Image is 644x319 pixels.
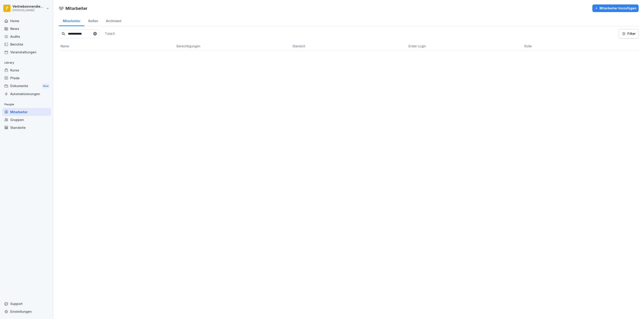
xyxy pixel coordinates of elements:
a: Einstellungen [2,308,51,315]
div: Dokumente [2,82,51,90]
div: Support [2,300,51,308]
a: Automatisierungen [2,90,51,98]
a: Home [2,17,51,25]
div: New [42,83,50,89]
p: Total: 0 [105,31,115,36]
a: Kurse [2,66,51,74]
p: People [2,101,51,108]
th: Name [59,42,175,50]
a: Rollen [84,15,102,26]
p: Vertriebsinnendienst [13,5,45,8]
th: Standort [291,42,407,50]
p: Library [2,59,51,66]
button: Filter [619,29,638,38]
a: News [2,25,51,33]
a: Veranstaltungen [2,48,51,56]
th: Rolle [523,42,639,50]
a: DokumenteNew [2,82,51,90]
a: Mitarbeiter [2,108,51,116]
a: Pfade [2,74,51,82]
a: Mitarbeiter [59,15,84,26]
a: Standorte [2,124,51,131]
button: Mitarbeiter hinzufügen [592,4,639,12]
p: [PERSON_NAME] [13,9,45,12]
h1: Mitarbeiter [66,5,87,11]
th: Berechtigungen [175,42,291,50]
a: Gruppen [2,116,51,124]
a: Archiviert [102,15,125,26]
a: Berichte [2,40,51,48]
div: Mitarbeiter hinzufügen [595,6,636,11]
th: Erster Login [407,42,523,50]
div: Filter [622,31,636,36]
a: Audits [2,33,51,40]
